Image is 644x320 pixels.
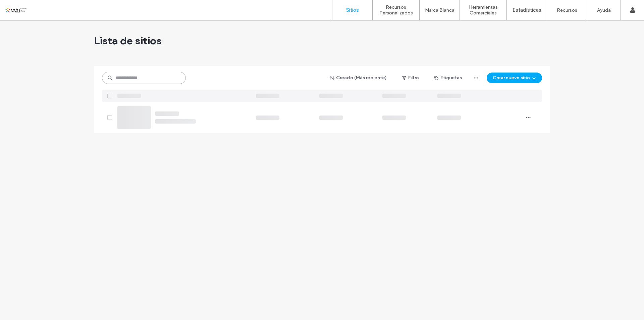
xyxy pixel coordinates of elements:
[425,7,454,13] label: Marca Blanca
[460,4,506,16] label: Herramientas Comerciales
[513,7,541,13] label: Estadísticas
[428,73,468,83] button: Etiquetas
[395,73,426,83] button: Filtro
[14,5,33,11] span: Ayuda
[346,7,359,13] label: Sitios
[324,73,393,83] button: Creado (Más reciente)
[487,73,542,83] button: Crear nuevo sitio
[557,7,577,13] label: Recursos
[597,7,611,13] label: Ayuda
[373,4,419,16] label: Recursos Personalizados
[94,34,162,47] span: Lista de sitios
